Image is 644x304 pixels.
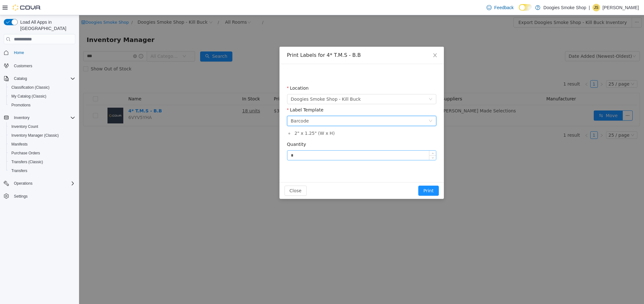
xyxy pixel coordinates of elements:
a: Transfers [9,167,30,175]
span: Inventory [14,115,29,120]
a: My Catalog (Classic) [9,92,49,100]
label: Quantity [208,127,227,132]
span: JS [594,4,598,11]
p: [PERSON_NAME] [603,4,639,11]
div: Print Labels for 4* T.M.S - B.B [208,37,357,44]
span: Doogies Smoke Shop - Kill Buck [212,79,282,89]
button: Settings [1,192,78,201]
span: Transfers (Classic) [9,158,75,166]
span: Classification (Classic) [11,85,50,90]
button: Inventory Manager (Classic) [6,131,78,140]
button: Operations [1,179,78,188]
span: Catalog [11,75,75,82]
label: Label Template [208,92,245,97]
button: My Catalog (Classic) [6,92,78,101]
button: Transfers [6,166,78,175]
i: icon: up [353,137,355,139]
img: Cova [13,4,41,11]
p: Doogies Smoke Shop [543,4,586,11]
span: Home [11,49,75,57]
p: | [589,4,590,11]
div: Jerica Sherlock [592,4,600,11]
span: Home [14,50,24,55]
i: icon: down [353,142,355,144]
button: Classification (Classic) [6,83,78,92]
a: Classification (Classic) [9,84,52,91]
span: Manifests [11,142,28,147]
span: Manifests [9,140,75,148]
label: Location [208,70,230,75]
span: Settings [11,192,75,200]
nav: Complex example [4,45,75,217]
span: Feedback [494,4,513,11]
div: Barcode [212,101,230,110]
a: Settings [11,193,30,200]
span: Inventory Manager (Classic) [11,133,59,138]
span: Transfers [11,168,27,173]
span: My Catalog (Classic) [11,94,46,99]
span: Customers [11,62,75,69]
span: Transfers [9,167,75,175]
a: Customers [11,62,35,70]
i: icon: down [350,82,353,86]
button: Close [347,32,365,49]
span: Inventory [11,114,75,122]
input: Quantity [208,135,357,145]
span: Customers [14,63,32,69]
li: 2 " x 1.25 " (W x H) [214,115,357,122]
button: Purchase Orders [6,149,78,158]
a: Home [11,49,27,57]
span: Increase Value [350,135,357,140]
span: Operations [11,180,75,187]
span: Purchase Orders [11,151,40,156]
span: Decrease Value [350,140,357,145]
span: Purchase Orders [9,149,75,157]
a: Inventory Manager (Classic) [9,132,61,139]
button: Inventory [1,113,78,122]
a: Inventory Count [9,123,41,130]
a: Transfers (Classic) [9,158,46,166]
button: Operations [11,180,35,187]
a: Purchase Orders [9,149,43,157]
a: Promotions [9,101,33,109]
span: Transfers (Classic) [11,159,43,164]
span: Inventory Count [11,124,38,129]
button: Customers [1,61,78,70]
i: icon: close [353,38,359,43]
span: My Catalog (Classic) [9,92,75,100]
span: Inventory Manager (Classic) [9,132,75,139]
span: Promotions [11,103,31,108]
span: Inventory Count [9,123,75,130]
button: Manifests [6,140,78,149]
button: Catalog [1,74,78,83]
button: Transfers (Classic) [6,158,78,166]
span: Catalog [14,76,27,81]
button: Inventory [11,114,32,122]
span: Classification (Classic) [9,84,75,91]
span: Promotions [9,101,75,109]
button: Inventory Count [6,122,78,131]
button: Home [1,48,78,57]
button: Catalog [11,75,29,82]
a: Feedback [484,1,516,14]
i: icon: down [350,104,353,108]
span: Load All Apps in [GEOGRAPHIC_DATA] [18,19,75,32]
button: Close [205,170,228,181]
button: Print [339,170,359,181]
button: Promotions [6,101,78,110]
a: Manifests [9,140,30,148]
input: Dark Mode [519,4,532,11]
span: Settings [14,194,28,199]
span: Operations [14,181,33,186]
